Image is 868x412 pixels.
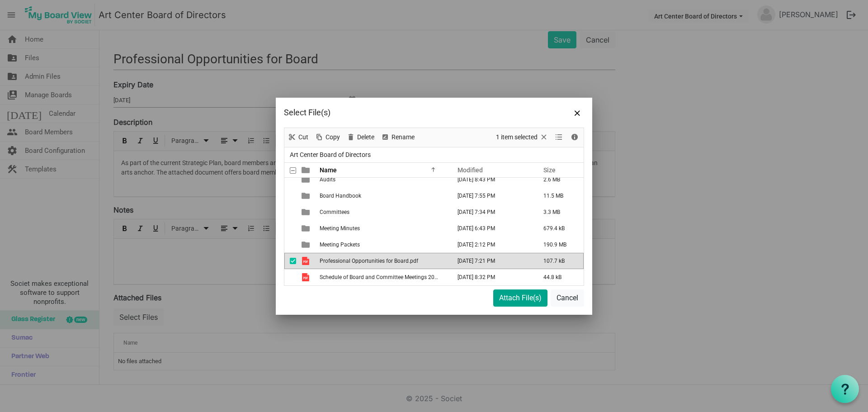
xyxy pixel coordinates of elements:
div: View [552,128,567,147]
td: 679.4 kB is template cell column header Size [534,220,584,237]
span: Meeting Minutes [320,225,360,232]
div: Select File(s) [284,106,524,119]
td: checkbox [284,188,296,204]
button: Selection [495,132,550,143]
span: Board Handbook [320,193,361,199]
td: September 29, 2025 7:55 PM column header Modified [448,188,534,204]
div: Rename [377,128,418,147]
span: 1 item selected [495,132,538,143]
td: October 01, 2025 7:21 PM column header Modified [448,253,534,269]
td: checkbox [284,220,296,237]
button: Cut [286,132,310,143]
td: 3.3 MB is template cell column header Size [534,204,584,220]
td: Audits is template cell column header Name [317,171,448,188]
td: is template cell column header type [296,204,317,220]
span: Committees [320,209,349,215]
button: Copy [313,132,342,143]
td: 190.9 MB is template cell column header Size [534,237,584,253]
td: 44.8 kB is template cell column header Size [534,269,584,285]
span: Delete [356,132,375,143]
span: Copy [325,132,341,143]
span: Modified [458,166,483,174]
td: is template cell column header type [296,220,317,237]
button: Cancel [551,289,584,307]
td: March 04, 2025 8:43 PM column header Modified [448,171,534,188]
td: checkbox [284,253,296,269]
span: Professional Opportunities for Board.pdf [320,258,418,264]
td: September 05, 2025 6:43 PM column header Modified [448,220,534,237]
button: Details [569,132,581,143]
div: Clear selection [493,128,552,147]
div: Delete [343,128,377,147]
td: Board Handbook is template cell column header Name [317,188,448,204]
td: Professional Opportunities for Board.pdf is template cell column header Name [317,253,448,269]
td: September 29, 2025 7:34 PM column header Modified [448,204,534,220]
td: 11.5 MB is template cell column header Size [534,188,584,204]
div: Cut [284,128,311,147]
td: checkbox [284,269,296,285]
button: Delete [345,132,376,143]
td: Meeting Packets is template cell column header Name [317,237,448,253]
span: Audits [320,176,335,183]
td: is template cell column header type [296,269,317,285]
td: August 06, 2025 8:32 PM column header Modified [448,269,534,285]
span: Rename [391,132,415,143]
td: September 08, 2025 2:12 PM column header Modified [448,237,534,253]
td: is template cell column header type [296,171,317,188]
td: Meeting Minutes is template cell column header Name [317,220,448,237]
td: is template cell column header type [296,188,317,204]
span: Schedule of Board and Committee Meetings 2026.pdf [320,274,450,280]
span: Art Center Board of Directors [288,149,373,161]
td: checkbox [284,204,296,220]
button: View dropdownbutton [553,132,564,143]
td: 107.7 kB is template cell column header Size [534,253,584,269]
td: Schedule of Board and Committee Meetings 2026.pdf is template cell column header Name [317,269,448,285]
span: Name [320,166,337,174]
button: Attach File(s) [493,289,547,307]
span: Size [543,166,556,174]
button: Close [571,106,584,119]
td: checkbox [284,237,296,253]
span: Cut [297,132,309,143]
td: 2.6 MB is template cell column header Size [534,171,584,188]
div: Copy [311,128,343,147]
td: is template cell column header type [296,253,317,269]
div: Details [567,128,582,147]
td: Committees is template cell column header Name [317,204,448,220]
td: checkbox [284,171,296,188]
td: is template cell column header type [296,237,317,253]
button: Rename [379,132,416,143]
span: Meeting Packets [320,242,360,248]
